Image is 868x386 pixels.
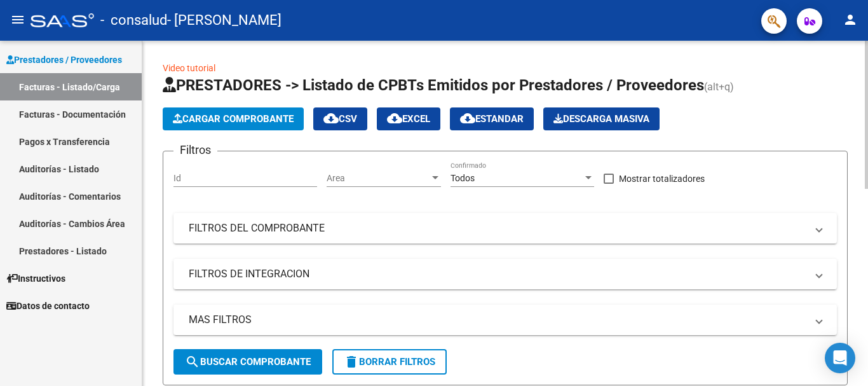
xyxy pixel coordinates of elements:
[377,107,440,130] button: EXCEL
[10,12,25,27] mat-icon: menu
[173,213,837,244] mat-expansion-panel-header: FILTROS DEL COMPROBANTE
[460,111,475,126] mat-icon: cloud_download
[344,354,359,369] mat-icon: delete
[189,221,806,235] mat-panel-title: FILTROS DEL COMPROBANTE
[323,111,339,126] mat-icon: cloud_download
[619,171,705,186] span: Mostrar totalizadores
[163,76,704,94] span: PRESTADORES -> Listado de CPBTs Emitidos por Prestadores / Proveedores
[460,113,524,125] span: Estandar
[704,81,734,93] span: (alt+q)
[189,267,806,281] mat-panel-title: FILTROS DE INTEGRACION
[6,53,122,67] span: Prestadores / Proveedores
[173,305,837,335] mat-expansion-panel-header: MAS FILTROS
[387,111,402,126] mat-icon: cloud_download
[332,349,447,375] button: Borrar Filtros
[327,173,430,184] span: Area
[451,173,475,183] span: Todos
[173,141,217,159] h3: Filtros
[313,107,367,130] button: CSV
[387,113,430,125] span: EXCEL
[543,107,660,130] app-download-masive: Descarga masiva de comprobantes (adjuntos)
[185,354,200,369] mat-icon: search
[100,6,167,34] span: - consalud
[344,356,435,368] span: Borrar Filtros
[173,349,322,375] button: Buscar Comprobante
[163,107,304,130] button: Cargar Comprobante
[843,12,858,27] mat-icon: person
[163,63,215,73] a: Video tutorial
[189,313,806,327] mat-panel-title: MAS FILTROS
[553,113,649,125] span: Descarga Masiva
[185,356,311,368] span: Buscar Comprobante
[173,259,837,289] mat-expansion-panel-header: FILTROS DE INTEGRACION
[825,343,855,373] div: Open Intercom Messenger
[6,272,65,286] span: Instructivos
[6,299,90,313] span: Datos de contacto
[323,113,357,125] span: CSV
[167,6,281,34] span: - [PERSON_NAME]
[450,107,534,130] button: Estandar
[173,113,294,125] span: Cargar Comprobante
[543,107,660,130] button: Descarga Masiva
